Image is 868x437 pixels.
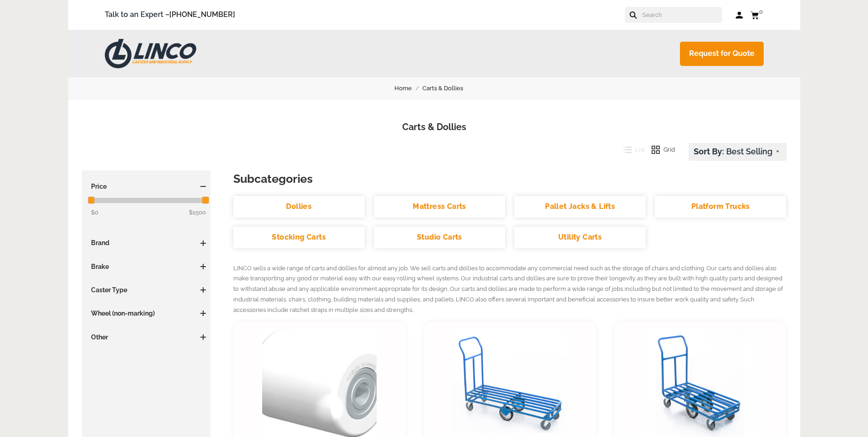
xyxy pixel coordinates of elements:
[105,9,235,21] span: Talk to an Expert –
[374,227,505,248] a: Studio Carts
[233,170,787,187] h3: Subcategories
[82,120,787,134] h1: Carts & Dollies
[233,227,365,248] a: Stocking Carts
[736,11,744,20] a: Log in
[514,196,646,218] a: Pallet Jacks & Lifts
[169,10,235,19] a: [PHONE_NUMBER]
[374,196,505,218] a: Mattress Carts
[189,208,206,218] span: $1500
[394,83,422,93] a: Home
[422,83,474,93] a: Carts & Dollies
[655,196,786,218] a: Platform Trucks
[642,7,722,23] input: Search
[233,196,365,218] a: Dollies
[759,8,763,15] span: 0
[91,209,98,216] span: $0
[86,285,206,295] h3: Caster Type
[514,227,646,248] a: Utility Carts
[86,238,206,247] h3: Brand
[86,309,206,318] h3: Wheel (non-marking)
[680,42,764,66] a: Request for Quote
[86,333,206,342] h3: Other
[86,182,206,191] h3: Price
[105,39,196,68] img: LINCO CASTERS & INDUSTRIAL SUPPLY
[233,263,787,316] p: LINCO sells a wide range of carts and dollies for almost any job. We sell carts and dollies to ac...
[617,143,645,157] button: List
[86,262,206,271] h3: Brake
[645,143,675,157] button: Grid
[750,9,764,21] a: 0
